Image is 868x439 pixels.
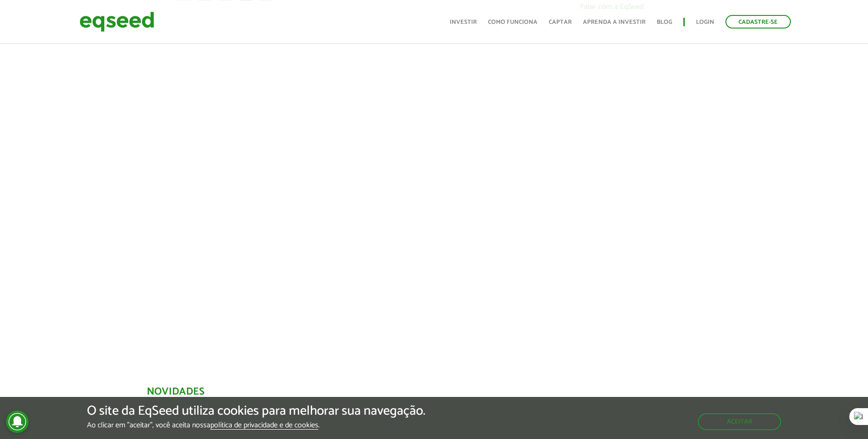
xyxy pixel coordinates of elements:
iframe: Co.Urban | Oferta disponível [168,50,701,349]
img: EqSeed [79,9,154,34]
a: Como funciona [488,19,538,25]
a: Blog [657,19,672,25]
a: Cadastre-se [725,15,791,29]
a: política de privacidade e de cookies [210,422,318,430]
button: Aceitar [698,413,781,430]
div: Novidades [147,387,721,401]
a: Investir [450,19,477,25]
a: Login [696,19,714,25]
h5: O site da EqSeed utiliza cookies para melhorar sua navegação. [87,404,425,418]
p: Ao clicar em "aceitar", você aceita nossa . [87,421,425,430]
a: Captar [549,19,572,25]
a: Aprenda a investir [583,19,646,25]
